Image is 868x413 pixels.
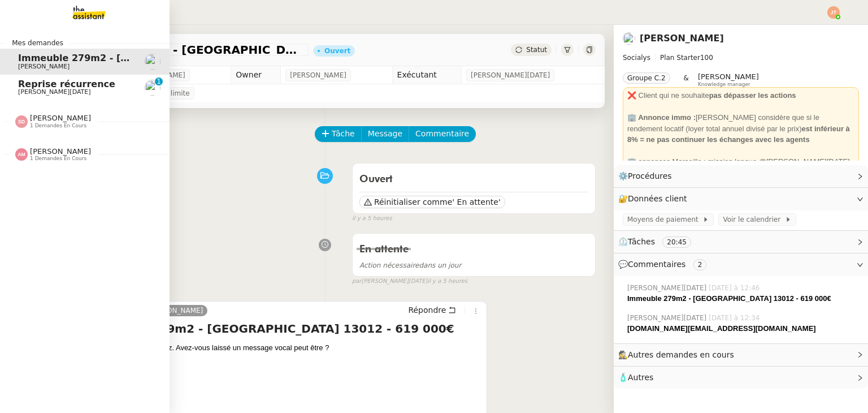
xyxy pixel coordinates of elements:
strong: Immeuble 279m2 - [GEOGRAPHIC_DATA] 13012 - 619 000€ [627,294,831,303]
nz-tag: 20:45 [662,236,691,248]
span: Réinitialiser comme [374,196,452,208]
nz-tag: Groupe C.2 [623,72,670,84]
div: ⏲️Tâches 20:45 [614,231,868,253]
strong: est inférieur à 8% = ne pas continuer les échanges avec les agents [627,124,850,144]
span: Mes demandes [5,37,70,49]
button: Tâche [315,126,362,142]
span: & [684,72,689,87]
nz-badge-sup: 1 [155,78,163,85]
img: users%2F5XaKKOfQOvau3XQhhH2fPFmin8c2%2Favatar%2F0a930739-e14a-44d7-81de-a5716f030579 [145,80,160,96]
span: [PERSON_NAME] [18,63,70,70]
div: 🕵️Autres demandes en cours [614,344,868,366]
span: 1 demandes en cours [30,123,86,129]
span: Action nécessaire [359,261,419,269]
span: Plan Starter [660,54,700,62]
span: dans un jour [359,261,462,269]
span: [DATE] à 12:46 [709,283,762,293]
a: [PERSON_NAME] [640,33,724,44]
span: Autres [628,373,653,382]
div: ❌ Client qui ne souhaite [627,90,854,101]
div: 🏢 annonces Marseille : mission longue @[PERSON_NAME][DATE] [627,156,854,167]
img: users%2FSADz3OCgrFNaBc1p3ogUv5k479k1%2Favatar%2Fccbff511-0434-4584-b662-693e5a00b7b7 [623,32,635,45]
span: Ouvert [359,174,393,184]
span: Données client [628,194,687,203]
span: Commentaires [628,260,685,269]
strong: pas dépasser les actions [709,91,796,100]
span: Statut [526,46,547,54]
span: [PERSON_NAME] [290,70,346,81]
span: Voir le calendrier [723,214,784,225]
span: 🔐 [618,192,692,205]
h4: Re: Immeuble 279m2 - [GEOGRAPHIC_DATA] 13012 - 619 000€ [59,321,482,337]
div: 🧴Autres [614,367,868,389]
img: svg [15,115,28,128]
div: 🔐Données client [614,188,868,210]
span: 100 [700,54,713,62]
div: 💬Commentaires 2 [614,253,868,276]
span: 💬 [618,260,711,269]
button: Commentaire [409,126,476,142]
strong: [DOMAIN_NAME][EMAIL_ADDRESS][DOMAIN_NAME] [627,324,816,333]
span: Tâche [332,127,355,140]
nz-tag: 2 [693,259,707,270]
small: [PERSON_NAME][DATE] [352,277,467,286]
a: [PERSON_NAME] [142,306,208,316]
button: Répondre [404,304,460,316]
span: ' En attente' [452,196,500,208]
span: Knowledge manager [698,81,750,88]
span: [PERSON_NAME] [30,147,91,156]
span: Tâches [628,237,655,246]
span: Répondre [408,304,446,316]
span: [PERSON_NAME][DATE] [471,70,550,81]
span: Immeuble 279m2 - [GEOGRAPHIC_DATA] 13012 - 619 000€ [59,44,304,55]
span: [PERSON_NAME] [698,72,759,81]
div: Envoyé de mon iPhone [59,364,482,376]
span: Autres demandes en cours [628,350,734,359]
span: En attente [359,244,409,255]
strong: 🏢 Annonce immo : [627,113,696,122]
span: ⚙️ [618,170,677,183]
span: Reprise récurrence [18,79,115,89]
p: 1 [157,78,161,88]
span: il y a 5 heures [427,277,467,286]
button: Réinitialiser comme' En attente' [359,196,505,208]
span: ⏲️ [618,237,701,246]
span: il y a 5 heures [352,214,392,223]
img: svg [15,148,28,161]
span: Message [368,127,402,140]
div: ⚙️Procédures [614,165,868,187]
span: [DATE] à 12:34 [709,313,762,323]
span: 🕵️ [618,350,739,359]
div: [PERSON_NAME] considère que si le rendement locatif (loyer total annuel divisé par le prix) [627,112,854,145]
img: svg [827,6,840,19]
span: Procédures [628,171,672,180]
span: [PERSON_NAME][DATE] [627,283,709,293]
td: Owner [231,66,281,84]
span: 1 demandes en cours [30,156,86,162]
span: [PERSON_NAME] [30,114,91,122]
app-user-label: Knowledge manager [698,72,759,87]
span: [PERSON_NAME][DATE] [627,313,709,323]
span: 🧴 [618,373,653,382]
span: [PERSON_NAME][DATE] [18,88,91,96]
span: par [352,277,362,286]
span: Moyens de paiement [627,214,702,225]
button: Message [361,126,409,142]
div: Ouvert [324,48,350,54]
span: Immeuble 279m2 - [GEOGRAPHIC_DATA] 13012 - 619 000€ [18,53,314,63]
img: users%2FSADz3OCgrFNaBc1p3ogUv5k479k1%2Favatar%2Fccbff511-0434-4584-b662-693e5a00b7b7 [145,54,160,70]
span: Socialys [623,54,650,62]
span: Commentaire [415,127,469,140]
td: Exécutant [392,66,461,84]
